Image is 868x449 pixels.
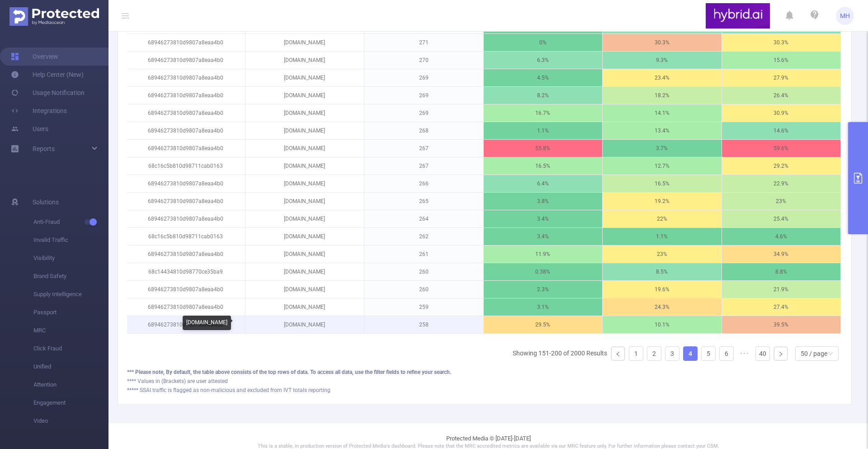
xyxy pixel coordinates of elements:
p: 29.2% [722,157,841,175]
p: 27.4% [722,298,841,316]
p: 68946273810d9807a8eaa4b0 [126,122,245,139]
i: icon: right [778,351,783,357]
a: Overview [11,47,58,66]
p: [DOMAIN_NAME] [245,281,364,298]
p: 264 [364,210,483,227]
p: 6.4% [484,175,603,192]
p: 14.6% [722,122,841,139]
p: 68946273810d9807a8eaa4b0 [126,210,245,227]
a: 4 [684,347,697,360]
span: Solutions [33,193,59,211]
p: 30.3% [603,34,722,51]
p: 30.3% [722,34,841,51]
p: 6.3% [484,52,603,69]
p: 11.9% [484,246,603,263]
p: 16.7% [484,104,603,122]
li: 1 [629,346,643,361]
p: 21.9% [722,281,841,298]
span: Engagement [33,394,108,412]
a: Users [11,120,48,138]
span: Video [33,412,108,430]
p: 1.1% [484,122,603,139]
div: *** Please note, By default, the table above consists of the top rows of data. To access all data... [127,368,842,376]
p: 24.3% [603,298,722,316]
img: Protected Media [9,7,99,26]
p: 15.6% [722,52,841,69]
p: 23.4% [603,69,722,86]
li: 5 [701,346,716,361]
p: 68946273810d9807a8eaa4b0 [126,281,245,298]
p: 8.2% [484,87,603,104]
span: MRC [33,321,108,340]
p: 267 [364,157,483,175]
a: Reports [33,140,55,158]
p: 68946273810d9807a8eaa4b0 [126,87,245,104]
p: 3.7% [603,140,722,157]
p: 68946273810d9807a8eaa4b0 [126,175,245,192]
p: 19.6% [603,281,722,298]
p: [DOMAIN_NAME] [245,246,364,263]
a: Help Center (New) [11,66,84,84]
span: Anti-Fraud [33,213,108,231]
p: 4.5% [484,69,603,86]
p: 3.4% [484,228,603,245]
p: [DOMAIN_NAME] [245,210,364,227]
li: Next Page [774,346,788,361]
p: [DOMAIN_NAME] [245,69,364,86]
p: 34.9% [722,246,841,263]
p: 8.5% [603,263,722,280]
p: 12.7% [603,157,722,175]
li: 6 [719,346,734,361]
p: 1.1% [603,228,722,245]
p: 269 [364,87,483,104]
li: 3 [665,346,679,361]
p: 267 [364,140,483,157]
span: MH [840,7,850,25]
p: 39.5% [722,316,841,333]
p: 268 [364,122,483,139]
p: 266 [364,175,483,192]
p: 14.1% [603,104,722,122]
p: 68946273810d9807a8eaa4b0 [126,140,245,157]
p: 68946273810d9807a8eaa4b0 [126,34,245,51]
a: Usage Notification [11,84,85,102]
p: [DOMAIN_NAME] [245,122,364,139]
p: [DOMAIN_NAME] [245,316,364,333]
i: icon: down [828,351,833,357]
p: 68946273810d9807a8eaa4b0 [126,193,245,210]
p: 29.5% [484,316,603,333]
p: [DOMAIN_NAME] [245,175,364,192]
p: [DOMAIN_NAME] [245,34,364,51]
p: 265 [364,193,483,210]
p: 26.4% [722,87,841,104]
p: 22.9% [722,175,841,192]
p: 68946273810d9807a8eaa4b0 [126,246,245,263]
span: Visibility [33,249,108,267]
span: Supply Intelligence [33,285,108,303]
p: 68946273810d9807a8eaa4b0 [126,69,245,86]
p: 19.2% [603,193,722,210]
p: 3.8% [484,193,603,210]
p: 0% [484,34,603,51]
p: 4.6% [722,228,841,245]
span: Brand Safety [33,267,108,285]
p: 260 [364,263,483,280]
p: 260 [364,281,483,298]
p: 68c16c5b810d98711cab0163 [126,228,245,245]
p: 16.5% [603,175,722,192]
p: [DOMAIN_NAME] [245,193,364,210]
a: 40 [756,347,769,360]
p: [DOMAIN_NAME] [245,298,364,316]
p: 259 [364,298,483,316]
p: 261 [364,246,483,263]
a: 1 [629,347,643,360]
p: 9.3% [603,52,722,69]
a: 6 [720,347,733,360]
p: 13.4% [603,122,722,139]
p: [DOMAIN_NAME] [245,87,364,104]
p: 18.2% [603,87,722,104]
span: Invalid Traffic [33,231,108,249]
p: 3.4% [484,210,603,227]
p: [DOMAIN_NAME] [245,104,364,122]
p: 270 [364,52,483,69]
